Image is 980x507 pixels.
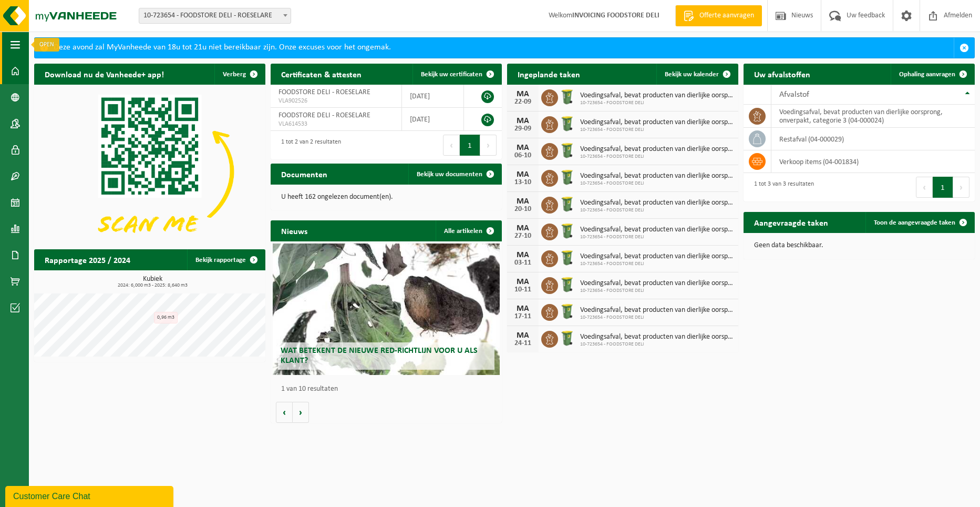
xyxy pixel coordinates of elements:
div: 20-10 [512,206,533,213]
span: 10-723654 - FOODSTORE DELI [580,180,733,187]
div: MA [512,224,533,232]
span: Wat betekent de nieuwe RED-richtlijn voor u als klant? [281,347,478,365]
strong: INVOICING FOODSTORE DELI [572,12,659,19]
a: Bekijk uw kalender [656,64,737,85]
span: Afvalstof [779,90,809,99]
td: voedingsafval, bevat producten van dierlijke oorsprong, onverpakt, categorie 3 (04-000024) [771,105,975,128]
div: MA [512,305,533,313]
span: Toon de aangevraagde taken [874,219,955,226]
a: Offerte aanvragen [675,5,762,26]
span: Voedingsafval, bevat producten van dierlijke oorsprong, onverpakt, categorie 3 [580,306,733,315]
span: Voedingsafval, bevat producten van dierlijke oorsprong, onverpakt, categorie 3 [580,279,733,288]
td: [DATE] [402,85,464,108]
td: [DATE] [402,108,464,131]
h2: Uw afvalstoffen [744,64,821,84]
button: Previous [916,177,933,198]
span: Voedingsafval, bevat producten van dierlijke oorsprong, onverpakt, categorie 3 [580,145,733,154]
span: 10-723654 - FOODSTORE DELI [580,127,733,133]
img: WB-0240-HPE-GN-50 [558,195,576,213]
span: 10-723654 - FOODSTORE DELI [580,261,733,267]
div: 1 tot 3 van 3 resultaten [749,176,814,199]
span: Voedingsafval, bevat producten van dierlijke oorsprong, onverpakt, categorie 3 [580,333,733,341]
h2: Nieuws [271,220,318,241]
span: 2024: 6,000 m3 - 2025: 8,640 m3 [39,283,265,288]
span: Voedingsafval, bevat producten van dierlijke oorsprong, onverpakt, categorie 3 [580,118,733,127]
button: Next [953,177,969,198]
a: Bekijk rapportage [187,249,264,270]
span: Verberg [223,71,246,78]
span: Offerte aanvragen [697,11,757,21]
div: MA [512,251,533,259]
div: 06-10 [512,152,533,159]
span: FOODSTORE DELI - ROESELARE [278,111,370,119]
h2: Download nu de Vanheede+ app! [34,64,174,84]
span: 10-723654 - FOODSTORE DELI [580,154,733,160]
span: Bekijk uw kalender [665,71,719,78]
div: MA [512,197,533,206]
div: MA [512,278,533,286]
a: Bekijk uw certificaten [412,64,501,85]
div: 0,96 m3 [154,312,178,323]
span: 10-723654 - FOODSTORE DELI [580,341,733,348]
div: MA [512,117,533,125]
div: MA [512,331,533,340]
div: MA [512,170,533,179]
button: Verberg [214,64,264,85]
img: WB-0240-HPE-GN-50 [558,88,576,106]
span: 10-723654 - FOODSTORE DELI [580,234,733,240]
span: 10-723654 - FOODSTORE DELI - ROESELARE [139,8,291,23]
img: Download de VHEPlus App [34,85,265,258]
iframe: chat widget [5,484,176,507]
div: 22-09 [512,98,533,106]
span: FOODSTORE DELI - ROESELARE [278,88,370,96]
button: Volgende [293,402,309,423]
div: MA [512,144,533,152]
div: 03-11 [512,259,533,267]
h2: Certificaten & attesten [271,64,372,84]
span: Voedingsafval, bevat producten van dierlijke oorsprong, onverpakt, categorie 3 [580,199,733,207]
span: Voedingsafval, bevat producten van dierlijke oorsprong, onverpakt, categorie 3 [580,92,733,100]
div: 24-11 [512,340,533,347]
div: 27-10 [512,232,533,240]
p: 1 van 10 resultaten [281,386,497,393]
div: 17-11 [512,313,533,320]
button: 1 [933,177,953,198]
span: 10-723654 - FOODSTORE DELI [580,207,733,214]
img: WB-0240-HPE-GN-50 [558,222,576,240]
img: WB-0240-HPE-GN-50 [558,168,576,186]
img: WB-0240-HPE-GN-50 [558,249,576,267]
div: MA [512,90,533,98]
h2: Ingeplande taken [507,64,591,84]
span: Bekijk uw documenten [417,171,482,178]
span: Ophaling aanvragen [899,71,955,78]
a: Wat betekent de nieuwe RED-richtlijn voor u als klant? [273,244,499,375]
div: 1 tot 2 van 2 resultaten [276,134,341,157]
button: Next [480,135,497,156]
span: 10-723654 - FOODSTORE DELI [580,100,733,106]
img: WB-0240-HPE-GN-50 [558,115,576,133]
span: VLA902526 [278,97,394,105]
span: 10-723654 - FOODSTORE DELI - ROESELARE [139,8,291,24]
p: Geen data beschikbaar. [754,242,964,249]
img: WB-0240-HPE-GN-50 [558,276,576,293]
div: 10-11 [512,286,533,293]
td: restafval (04-000029) [771,128,975,150]
span: 10-723654 - FOODSTORE DELI [580,288,733,294]
img: WB-0240-HPE-GN-50 [558,329,576,347]
p: U heeft 162 ongelezen document(en). [281,194,491,201]
a: Alle artikelen [436,220,501,241]
div: 29-09 [512,125,533,133]
h2: Rapportage 2025 / 2024 [34,249,141,270]
button: Vorige [276,402,293,423]
img: WB-0240-HPE-GN-50 [558,302,576,320]
h3: Kubiek [39,276,265,288]
a: Ophaling aanvragen [891,64,974,85]
span: VLA614533 [278,120,394,128]
a: Bekijk uw documenten [408,164,501,185]
div: Deze avond zal MyVanheede van 18u tot 21u niet bereikbaar zijn. Onze excuses voor het ongemak. [54,38,954,58]
h2: Documenten [271,164,338,184]
td: verkoop items (04-001834) [771,150,975,173]
span: 10-723654 - FOODSTORE DELI [580,315,733,321]
h2: Aangevraagde taken [744,212,839,232]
